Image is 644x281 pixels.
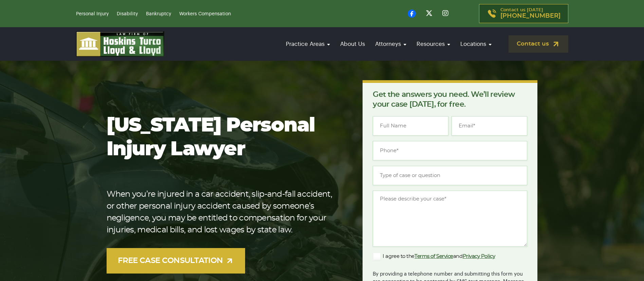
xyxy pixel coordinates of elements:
a: FREE CASE CONSULTATION [107,248,245,274]
input: Full Name [373,116,448,136]
a: Bankruptcy [146,12,171,16]
p: Get the answers you need. We’ll review your case [DATE], for free. [373,90,527,109]
img: logo [76,31,164,57]
p: When you’re injured in a car accident, slip-and-fall accident, or other personal injury accident ... [107,189,341,236]
a: Contact us [DATE][PHONE_NUMBER] [479,4,568,23]
input: Type of case or question [373,166,527,185]
a: Attorneys [372,34,410,54]
a: About Us [337,34,368,54]
input: Email* [452,116,527,136]
a: Terms of Service [415,254,453,259]
span: [PHONE_NUMBER] [500,13,560,19]
h1: [US_STATE] Personal Injury Lawyer [107,114,341,161]
a: Privacy Policy [463,254,495,259]
a: Practice Areas [282,34,333,54]
a: Locations [457,34,495,54]
p: Contact us [DATE] [500,8,560,19]
img: arrow-up-right-light.svg [225,257,234,265]
input: Phone* [373,141,527,160]
label: I agree to the and [373,252,495,261]
a: Personal Injury [76,12,109,16]
a: Disability [117,12,138,16]
a: Workers Compensation [179,12,231,16]
a: Resources [413,34,454,54]
a: Contact us [509,35,568,53]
